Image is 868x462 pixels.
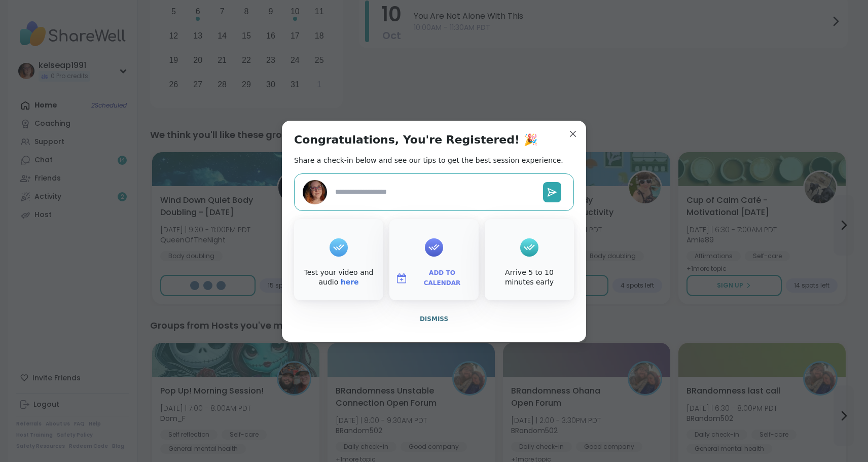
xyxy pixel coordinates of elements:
a: here [341,278,359,286]
div: Test your video and audio [296,268,381,288]
img: ShareWell Logomark [395,272,408,285]
span: Dismiss [420,315,448,323]
span: Add to Calendar [412,268,473,288]
h1: Congratulations, You're Registered! 🎉 [294,133,537,147]
img: kelseap1991 [303,180,327,204]
h2: Share a check-in below and see our tips to get the best session experience. [294,155,563,165]
div: Arrive 5 to 10 minutes early [487,268,572,288]
button: Dismiss [294,308,574,330]
button: Add to Calendar [391,268,477,289]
